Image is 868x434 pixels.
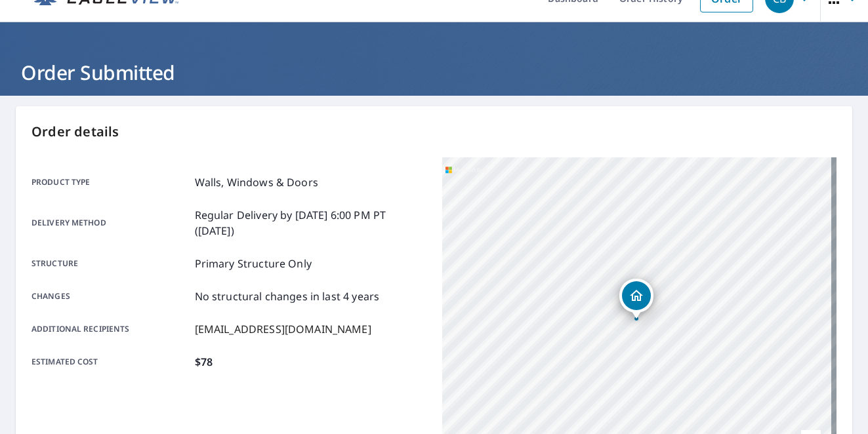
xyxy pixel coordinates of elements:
p: No structural changes in last 4 years [195,288,380,304]
p: Product type [31,174,190,190]
p: Order details [31,122,837,142]
p: $78 [195,354,213,370]
p: Primary Structure Only [195,256,312,271]
p: Additional recipients [31,321,190,337]
p: Walls, Windows & Doors [195,174,318,190]
p: Regular Delivery by [DATE] 6:00 PM PT ([DATE]) [195,207,426,239]
div: Dropped pin, building 1, Residential property, 2761 N Trapper Ln Post Falls, ID 83854 [619,279,653,319]
p: Changes [31,288,190,304]
p: [EMAIL_ADDRESS][DOMAIN_NAME] [195,321,371,337]
p: Estimated cost [31,354,190,370]
p: Structure [31,256,190,271]
h1: Order Submitted [16,59,852,86]
p: Delivery method [31,207,190,239]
